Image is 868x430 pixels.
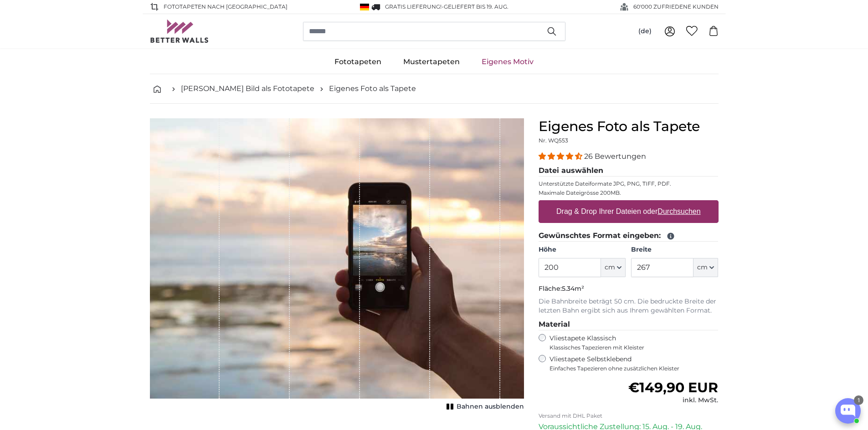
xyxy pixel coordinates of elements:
[693,258,718,277] button: cm
[392,50,471,74] a: Mustertapeten
[550,365,719,372] span: Einfaches Tapezieren ohne zusätzlichen Kleister
[539,319,719,330] legend: Material
[605,263,615,272] span: cm
[442,3,508,10] span: -
[835,398,861,424] button: Open chatbox
[444,3,508,10] span: Geliefert bis 19. Aug.
[631,23,659,40] button: (de)
[150,74,719,104] nav: breadcrumbs
[329,83,416,94] a: Eigenes Foto als Tapete
[539,412,719,420] p: Versand mit DHL Paket
[657,207,700,215] u: Durchsuchen
[633,3,719,11] span: 60'000 ZUFRIEDENE KUNDEN
[601,258,626,277] button: cm
[164,3,288,11] span: Fototapeten nach [GEOGRAPHIC_DATA]
[539,152,584,161] span: 4.54 stars
[550,344,711,351] span: Klassisches Tapezieren mit Kleister
[539,230,719,242] legend: Gewünschtes Format eingeben:
[697,263,708,272] span: cm
[539,284,719,293] p: Fläche:
[444,400,524,413] button: Bahnen ausblenden
[628,396,718,405] div: inkl. MwSt.
[150,118,524,413] div: 1 of 1
[584,152,646,161] span: 26 Bewertungen
[471,50,544,74] a: Eigenes Motiv
[324,50,392,74] a: Fototapeten
[539,189,719,197] p: Maximale Dateigrösse 200MB.
[539,137,568,144] span: Nr. WQ553
[628,379,718,396] span: €149,90 EUR
[539,180,719,187] p: Unterstützte Dateiformate JPG, PNG, TIFF, PDF.
[539,245,626,254] label: Höhe
[631,245,718,254] label: Breite
[385,3,442,10] span: GRATIS Lieferung!
[553,202,704,221] label: Drag & Drop Ihrer Dateien oder
[550,355,719,372] label: Vliestapete Selbstklebend
[360,4,369,10] img: Deutschland
[550,334,711,351] label: Vliestapete Klassisch
[539,297,719,315] p: Die Bahnbreite beträgt 50 cm. Die bedruckte Breite der letzten Bahn ergibt sich aus Ihrem gewählt...
[562,284,584,293] span: 5.34m²
[539,118,719,135] h1: Eigenes Foto als Tapete
[457,402,524,411] span: Bahnen ausblenden
[181,83,314,94] a: [PERSON_NAME] Bild als Fototapete
[150,20,209,43] img: Betterwalls
[854,395,863,405] div: 1
[539,165,719,177] legend: Datei auswählen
